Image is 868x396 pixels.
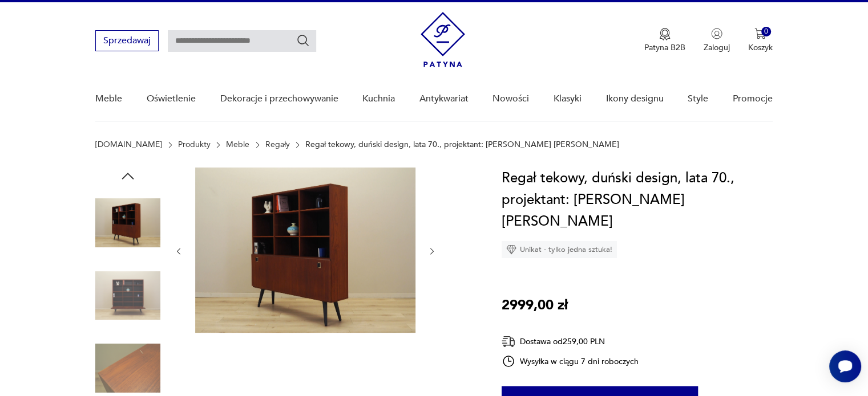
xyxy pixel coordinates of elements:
div: Dostawa od 259,00 PLN [502,334,639,349]
img: Ikona diamentu [506,244,516,255]
img: Ikona medalu [659,28,671,40]
a: Produkty [178,140,211,149]
button: Sprzedawaj [95,30,159,51]
a: Ikona medaluPatyna B2B [644,28,685,53]
button: Patyna B2B [644,28,685,53]
a: [DOMAIN_NAME] [95,140,162,149]
a: Ikony designu [605,77,663,121]
img: Zdjęcie produktu Regał tekowy, duński design, lata 70., projektant: Peter Løvig Nielsen [195,168,415,333]
img: Zdjęcie produktu Regał tekowy, duński design, lata 70., projektant: Peter Løvig Nielsen [95,263,160,328]
button: Szukaj [296,34,310,47]
a: Nowości [492,77,529,121]
p: Koszyk [748,42,773,53]
p: Patyna B2B [644,42,685,53]
h1: Regał tekowy, duński design, lata 70., projektant: [PERSON_NAME] [PERSON_NAME] [502,168,773,232]
iframe: Smartsupp widget button [829,350,861,382]
a: Klasyki [554,77,582,121]
a: Sprzedawaj [95,38,159,46]
button: 0Koszyk [748,28,773,53]
a: Style [688,77,708,121]
div: Wysyłka w ciągu 7 dni roboczych [502,354,639,368]
img: Ikonka użytkownika [711,28,722,39]
img: Ikona dostawy [502,334,515,349]
div: 0 [761,27,771,36]
a: Meble [226,140,249,149]
a: Antykwariat [419,77,469,121]
a: Meble [95,77,122,121]
img: Zdjęcie produktu Regał tekowy, duński design, lata 70., projektant: Peter Løvig Nielsen [95,190,160,255]
a: Regały [265,140,290,149]
div: Unikat - tylko jedna sztuka! [502,241,617,258]
button: Zaloguj [704,28,730,53]
a: Promocje [733,77,773,121]
p: 2999,00 zł [502,295,568,316]
a: Oświetlenie [147,77,196,121]
img: Patyna - sklep z meblami i dekoracjami vintage [421,12,465,67]
p: Regał tekowy, duński design, lata 70., projektant: [PERSON_NAME] [PERSON_NAME] [305,140,619,149]
a: Kuchnia [362,77,395,121]
img: Ikona koszyka [754,28,766,39]
p: Zaloguj [704,42,730,53]
a: Dekoracje i przechowywanie [220,77,338,121]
